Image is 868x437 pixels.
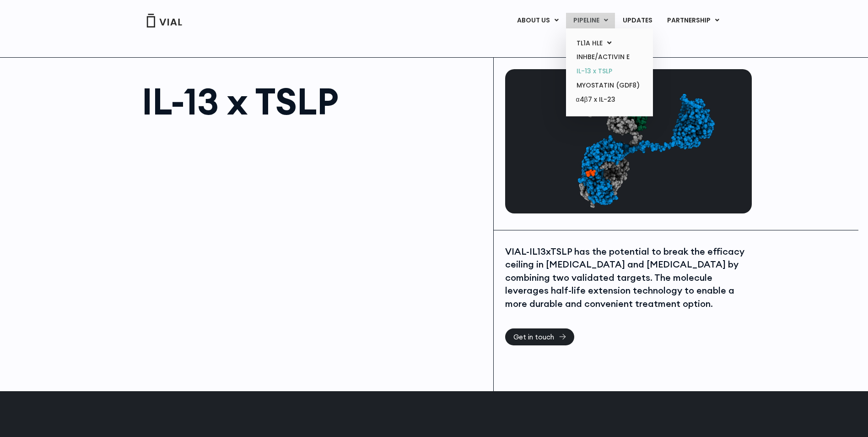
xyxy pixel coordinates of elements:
h1: IL-13 x TSLP [142,83,485,120]
a: Get in touch [505,328,574,345]
a: ABOUT USMenu Toggle [510,13,566,28]
a: PIPELINEMenu Toggle [566,13,615,28]
div: VIAL-IL13xTSLP has the potential to break the efficacy ceiling in [MEDICAL_DATA] and [MEDICAL_DAT... [505,245,749,311]
span: Get in touch [513,333,554,340]
a: IL-13 x TSLP [569,64,649,78]
img: Vial Logo [146,14,183,27]
a: α4β7 x IL-23 [569,93,649,107]
a: TL1A HLEMenu Toggle [569,36,649,50]
a: INHBE/ACTIVIN E [569,50,649,64]
a: MYOSTATIN (GDF8) [569,78,649,93]
a: UPDATES [615,13,659,28]
a: PARTNERSHIPMenu Toggle [660,13,727,28]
